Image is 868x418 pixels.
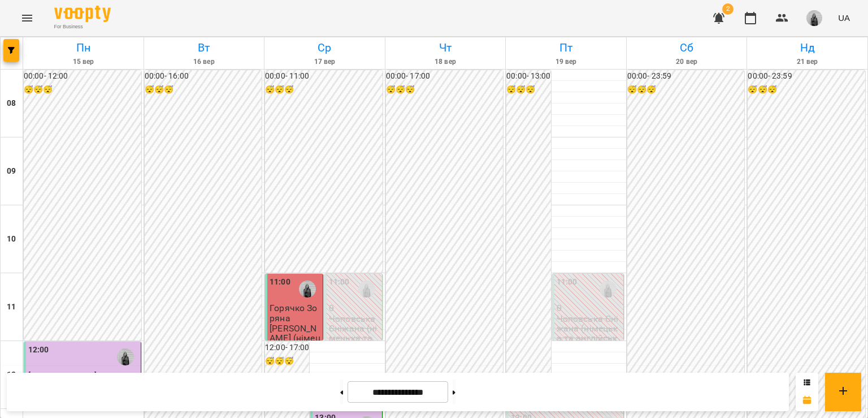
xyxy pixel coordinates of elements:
h6: Пн [25,39,142,57]
label: 12:00 [28,344,49,356]
p: Чоповська Сніжана (німецька та англійська, індивідуально) [557,314,621,363]
label: 11:00 [270,276,290,288]
img: Чоповська Сніжана (н, а) [117,348,134,365]
h6: 19 вер [507,57,624,67]
h6: 00:00 - 12:00 [24,70,141,83]
h6: 09 [7,165,16,178]
label: 11:00 [329,276,350,288]
h6: 12:00 - 17:00 [265,342,309,354]
button: Menu [14,5,41,32]
h6: Чт [387,39,504,57]
span: For Business [54,23,111,31]
h6: 😴😴😴 [24,84,141,96]
p: 0 [329,303,380,313]
h6: 00:00 - 17:00 [386,70,504,83]
span: UA [838,12,850,24]
h6: 😴😴😴 [748,84,865,96]
h6: Ср [266,39,383,57]
img: Чоповська Сніжана (н, а) [299,281,316,298]
p: 0 [557,303,621,313]
label: 11:00 [557,276,578,288]
h6: 😴😴😴 [265,355,309,368]
h6: 08 [7,97,16,110]
h6: Сб [628,39,745,57]
h6: 00:00 - 23:59 [627,70,745,83]
h6: 18 вер [387,57,504,67]
h6: 10 [7,233,16,245]
img: Чоповська Сніжана (н, а) [600,281,617,298]
h6: 😴😴😴 [506,84,550,96]
p: [PERSON_NAME] (німецька, індивідуально) [270,324,320,363]
h6: Нд [749,39,866,57]
h6: 😴😴😴 [627,84,745,96]
h6: 15 вер [25,57,142,67]
h6: 😴😴😴 [386,84,504,96]
button: UA [834,7,854,28]
h6: 17 вер [266,57,383,67]
h6: 😴😴😴 [145,84,262,96]
h6: 20 вер [628,57,745,67]
h6: 16 вер [146,57,263,67]
p: Чоповська Сніжана (німецька та англійська, індивідуально) [329,314,380,373]
span: Горячко Зоряна [270,303,317,323]
h6: 21 вер [749,57,866,67]
h6: 00:00 - 16:00 [145,70,262,83]
h6: 00:00 - 23:59 [748,70,865,83]
h6: Пт [507,39,624,57]
h6: 11 [7,301,16,313]
span: 2 [722,3,734,15]
img: Voopty Logo [54,6,111,22]
img: Чоповська Сніжана (н, а) [358,281,375,298]
h6: 00:00 - 13:00 [506,70,550,83]
h6: 😴😴😴 [265,84,383,96]
h6: 00:00 - 11:00 [265,70,383,83]
h6: Вт [146,39,263,57]
img: 465148d13846e22f7566a09ee851606a.jpeg [806,10,822,26]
